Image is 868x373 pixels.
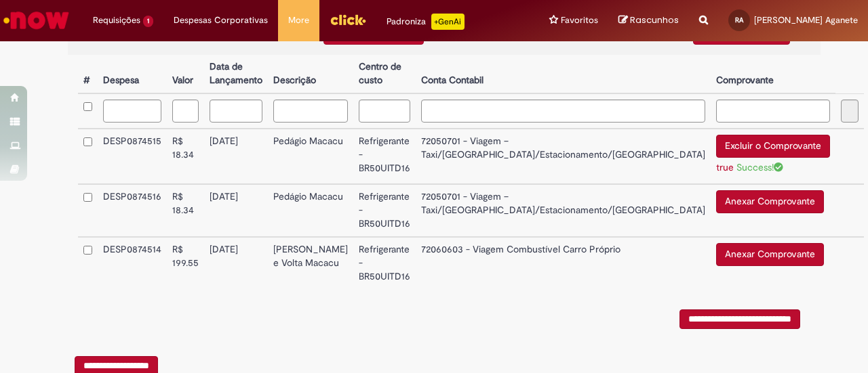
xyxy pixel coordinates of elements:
[204,129,268,184] td: [DATE]
[268,237,353,289] td: [PERSON_NAME] e Volta Macacu
[353,55,416,93] th: Centro de custo
[353,237,416,289] td: Refrigerante - BR50UITD16
[330,9,366,30] img: click_logo_yellow_360x200.png
[630,14,679,26] span: Rascunhos
[618,14,679,27] a: Rascunhos
[416,55,711,93] th: Conta Contabil
[711,184,835,237] td: Anexar Comprovante
[268,184,353,237] td: Pedágio Macacu
[204,184,268,237] td: [DATE]
[754,14,858,26] span: [PERSON_NAME] Aganete
[93,14,140,27] span: Requisições
[431,14,465,30] p: +GenAi
[268,129,353,184] td: Pedágio Macacu
[98,237,167,289] td: DESP0874514
[288,14,309,27] span: More
[711,237,835,289] td: Anexar Comprovante
[353,184,416,237] td: Refrigerante - BR50UITD16
[387,14,465,30] div: Padroniza
[204,55,268,93] th: Data de Lançamento
[716,161,734,173] a: true
[143,16,153,27] span: 1
[561,14,598,27] span: Favoritos
[174,14,268,27] span: Despesas Corporativas
[78,55,98,93] th: #
[353,129,416,184] td: Refrigerante - BR50UITD16
[736,161,783,173] span: Success!
[1,7,71,34] img: ServiceNow
[416,129,711,184] td: 72050701 - Viagem – Taxi/[GEOGRAPHIC_DATA]/Estacionamento/[GEOGRAPHIC_DATA]
[167,55,204,93] th: Valor
[711,129,835,184] td: Excluir o Comprovante true Success!
[204,237,268,289] td: [DATE]
[98,184,167,237] td: DESP0874516
[167,129,204,184] td: R$ 18.34
[716,243,824,266] button: Anexar Comprovante
[268,55,353,93] th: Descrição
[98,129,167,184] td: DESP0874515
[416,184,711,237] td: 72050701 - Viagem – Taxi/[GEOGRAPHIC_DATA]/Estacionamento/[GEOGRAPHIC_DATA]
[711,55,835,93] th: Comprovante
[416,237,711,289] td: 72060603 - Viagem Combustível Carro Próprio
[98,55,167,93] th: Despesa
[716,135,830,158] button: Excluir o Comprovante
[735,16,743,24] span: RA
[167,184,204,237] td: R$ 18.34
[167,237,204,289] td: R$ 199.55
[716,190,824,213] button: Anexar Comprovante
